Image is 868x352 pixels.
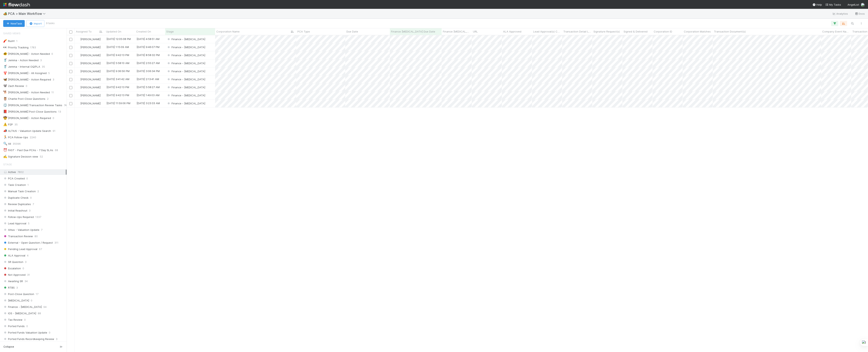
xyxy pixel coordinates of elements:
[167,45,205,49] div: Finance - [MEDICAL_DATA]
[3,96,45,101] div: Charlie Post-Close Questions
[80,62,101,65] span: [PERSON_NAME]
[3,208,27,213] span: Initial Reachout
[822,30,850,34] span: Company Event Name
[3,45,29,50] div: Priority Tracking
[167,93,205,97] div: Finance - [MEDICAL_DATA]
[41,227,42,232] span: 7
[29,208,31,213] span: 3
[3,123,7,126] span: ⚠️
[30,45,36,50] span: 1783
[31,298,32,303] span: 0
[137,61,160,65] div: [DATE] 2:55:27 AM
[3,90,50,95] div: [PERSON_NAME] - Action Needed
[167,94,205,97] span: Finance - [MEDICAL_DATA]
[346,30,358,34] span: Due Date
[473,30,478,34] span: URL
[76,101,101,105] div: [PERSON_NAME]
[137,37,159,41] div: [DATE] 4:58:51 AM
[3,52,7,55] span: 🐠
[80,70,101,73] span: [PERSON_NAME]
[28,221,30,226] span: 5
[167,61,205,65] div: Finance - [MEDICAL_DATA]
[167,102,205,105] span: Finance - [MEDICAL_DATA]
[3,141,11,146] div: All
[3,266,21,271] span: Escalation
[3,83,24,89] div: Zach Review
[3,311,36,316] span: IOS - [MEDICAL_DATA]
[3,148,53,153] div: FAST - Past Due PCAs - 7 Day SLAs
[825,3,841,7] a: My Tasks
[80,102,101,105] span: [PERSON_NAME]
[106,45,129,49] div: [DATE] 1:15:09 AM
[77,46,80,49] img: avatar_b6a6ccf4-6160-40f7-90da-56c3221167ae.png
[3,71,7,75] span: 🦞
[80,46,101,49] span: [PERSON_NAME]
[76,37,101,41] div: [PERSON_NAME]
[8,12,48,16] span: PCA > Main Workflow
[33,202,34,207] span: 7
[167,85,205,89] div: Finance - [MEDICAL_DATA]
[26,83,27,89] span: 0
[16,285,18,290] span: 3
[3,64,40,69] div: Jemma - Internal OQ/PLA
[3,215,34,220] span: Follow-Ups Required
[3,91,7,94] span: 🐕
[167,46,205,49] span: Finance - [MEDICAL_DATA]
[3,1,30,8] img: logo-inverted-e16ddd16eac7371096b0.svg
[106,53,129,57] div: [DATE] 9:42:13 PM
[26,324,28,329] span: 0
[3,12,7,15] span: 🏕️
[55,148,58,153] span: 68
[3,202,31,207] span: Review Duplicates
[166,30,174,34] span: Stage
[167,69,205,73] div: Finance - [MEDICAL_DATA]
[832,11,848,16] a: Analytics
[106,93,129,97] div: [DATE] 9:42:13 PM
[167,86,205,89] span: Finance - [MEDICAL_DATA]
[216,30,240,34] span: Corporation Name
[3,279,23,284] span: Awaiting SR
[3,298,29,303] span: [MEDICAL_DATA]
[3,253,25,258] span: ALA Approval
[38,311,41,316] span: 88
[3,109,57,114] div: [PERSON_NAME] Post-Close Questions
[3,39,15,44] div: Rush!
[3,317,22,322] span: Tax Review
[3,330,47,335] span: Ported Funds Valuation Update
[3,84,7,87] span: 🐨
[30,135,36,140] span: 2240
[3,122,13,127] div: P2P
[106,61,129,65] div: [DATE] 5:58:10 AM
[3,97,7,100] span: 🦉
[53,128,55,133] span: 91
[3,129,7,132] span: 📣
[77,62,80,65] img: avatar_b6a6ccf4-6160-40f7-90da-56c3221167ae.png
[69,62,72,65] input: Toggle Row Selected
[25,259,27,265] span: 3
[30,195,32,200] span: 0
[167,54,205,57] span: Finance - [MEDICAL_DATA]
[3,345,14,349] span: Collapse
[137,93,159,97] div: [DATE] 1:49:03 AM
[80,94,101,97] span: [PERSON_NAME]
[3,285,15,290] span: RTBS
[167,70,205,73] span: Finance - [MEDICAL_DATA]
[3,103,62,108] div: [PERSON_NAME] Transaction Review Tasks
[80,54,101,57] span: [PERSON_NAME]
[69,94,72,97] input: Toggle Row Selected
[137,85,160,89] div: [DATE] 5:58:27 AM
[861,3,865,7] img: avatar_b6a6ccf4-6160-40f7-90da-56c3221167ae.png
[3,247,37,252] span: Pending Lead Approval
[80,78,101,81] span: [PERSON_NAME]
[3,195,29,200] span: Duplicate Check
[3,170,66,175] div: Active
[77,38,80,41] img: avatar_b6a6ccf4-6160-40f7-90da-56c3221167ae.png
[3,142,7,145] span: 🔍
[27,253,29,258] span: 4
[106,77,129,81] div: [DATE] 3:41:42 AM
[43,304,47,309] span: 94
[3,46,7,49] span: 👀
[76,30,92,34] span: Assigned To
[3,148,7,152] span: ⏰
[3,103,7,107] span: ⚖️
